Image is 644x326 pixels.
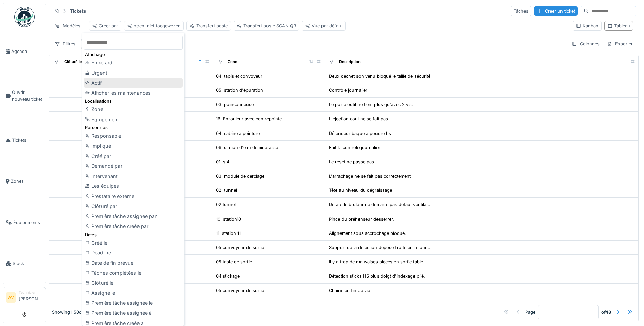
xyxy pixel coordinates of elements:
[329,244,430,251] div: Support de la détection dépose frotte en retour...
[329,216,394,222] div: Pince du préhenseur desserrer.
[84,308,183,318] div: Première tâche assignée à
[84,124,183,131] div: Personnes
[569,39,603,49] div: Colonnes
[52,21,84,31] div: Modèles
[84,278,183,288] div: Clôturé le
[84,51,183,58] div: Affichage
[84,238,183,248] div: Créé le
[84,161,183,171] div: Demandé par
[607,23,630,29] div: Tableau
[329,273,425,279] div: Détection sticks HS plus doigt d'indexage plié.
[84,78,183,88] div: Actif
[216,244,264,251] div: 05.convoyeur de sortie
[216,159,229,165] div: 01. st4
[329,201,430,208] div: Défaut le brûleur ne démarre pas défaut ventila...
[84,104,183,115] div: Zone
[216,216,241,222] div: 10. station10
[329,302,428,308] div: La ma haine est à l arrêt avec un crochet bloqué
[329,101,413,108] div: Le porte outil ne tient plus qu'avec 2 vis.
[216,230,241,237] div: 11. station 11
[534,6,578,16] div: Créer un ticket
[84,88,183,98] div: Afficher les maintenances
[67,8,89,14] strong: Tickets
[84,115,183,125] div: Équipement
[84,288,183,298] div: Assigné le
[511,6,531,16] div: Tâches
[216,73,262,79] div: 04. tapis et convoyeur
[189,23,228,29] div: Transfert poste
[84,258,183,268] div: Date de fin prévue
[84,248,183,258] div: Deadline
[84,141,183,151] div: Impliqué
[339,59,361,65] div: Description
[216,130,260,137] div: 04. cabine a peinture
[13,260,43,267] span: Stock
[329,159,374,165] div: Le reset ne passe pas
[14,7,35,27] img: Badge_color-CXgf-gQk.svg
[228,59,237,65] div: Zone
[84,211,183,221] div: Première tâche assignée par
[216,101,254,108] div: 03. poinconneuse
[329,144,380,151] div: Fait le contrôle journalier
[216,87,263,94] div: 05. station d'épuration
[6,292,16,303] li: AV
[216,187,237,193] div: 02. tunnel
[604,39,636,49] div: Exporter
[216,201,236,208] div: 02.tunnel
[84,171,183,181] div: Intervenant
[127,23,181,29] div: open, niet toegewezen
[11,178,43,184] span: Zones
[19,290,43,295] div: Technicien
[329,130,391,137] div: Détendeur baque a poudre hs
[329,87,367,94] div: Contrôle journalier
[13,219,43,226] span: Équipements
[84,268,183,278] div: Tâches complétées le
[216,116,282,122] div: 16. Enrouleur avec contrepointe
[329,259,427,265] div: Il y a trop de mauvaises pièces en sortie table...
[329,173,411,179] div: L'arrachage ne se fait pas correctement
[84,58,183,68] div: En retard
[216,173,264,179] div: 03. module de cerclage
[84,221,183,231] div: Première tâche créée par
[216,259,252,265] div: 05.table de sortie
[237,23,296,29] div: Transfert poste SCAN QR
[52,309,94,315] div: Showing 1 - 50 of 2367
[576,23,599,29] div: Kanban
[19,290,43,305] li: [PERSON_NAME]
[329,287,370,294] div: Chaîne en fin de vie
[216,273,240,279] div: 04.stickage
[84,201,183,211] div: Clôturé par
[52,39,78,49] div: Filtres
[84,181,183,191] div: Les équipes
[12,89,43,102] span: Ouvrir nouveau ticket
[84,131,183,141] div: Responsable
[11,48,43,55] span: Agenda
[329,116,388,122] div: L éjection coul ne se fait pas
[84,298,183,308] div: Première tâche assignée le
[329,73,430,79] div: Deux dechet son venu bloqué le taille de sécurité
[84,231,183,238] div: Dates
[601,309,611,315] strong: of 48
[216,144,278,151] div: 06. station d'eau demineralisé
[84,98,183,104] div: Localisations
[92,23,118,29] div: Créer par
[84,68,183,78] div: Urgent
[84,151,183,161] div: Créé par
[12,137,43,143] span: Tickets
[84,191,183,201] div: Prestataire externe
[64,59,82,65] div: Clôturé le
[216,287,264,294] div: 05.convoyeur de sortie
[329,187,392,193] div: Tête au niveau du dégraissage
[216,302,240,308] div: 01. station 1
[329,230,406,237] div: Alignement sous accrochage bloqué.
[305,23,343,29] div: Vue par défaut
[525,309,535,315] div: Page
